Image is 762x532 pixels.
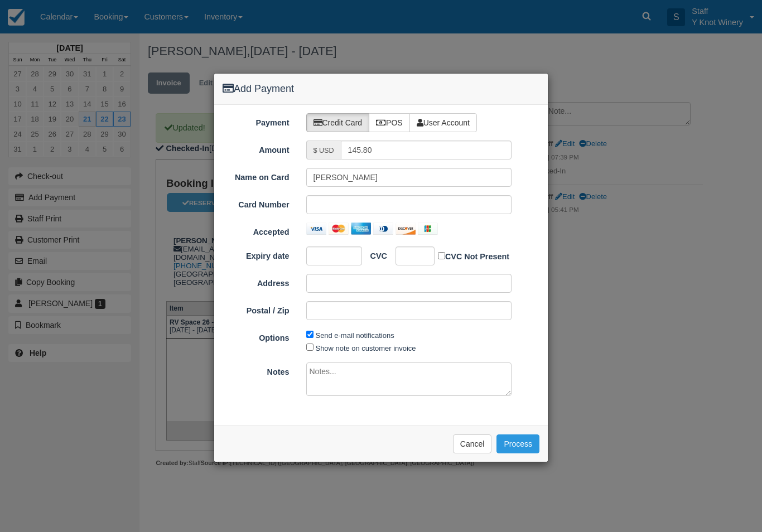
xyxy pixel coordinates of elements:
[306,113,370,132] label: Credit Card
[438,252,445,259] input: CVC Not Present
[223,82,539,96] h4: Add Payment
[438,250,509,263] label: CVC Not Present
[214,246,298,262] label: Expiry date
[214,113,298,129] label: Payment
[453,434,492,453] button: Cancel
[214,195,298,211] label: Card Number
[214,301,298,317] label: Postal / Zip
[341,141,512,159] input: Valid amount required.
[214,168,298,183] label: Name on Card
[316,344,416,352] label: Show note on customer invoice
[214,362,298,378] label: Notes
[314,147,334,154] small: $ USD
[214,223,298,238] label: Accepted
[496,434,539,453] button: Process
[409,113,477,132] label: User Account
[214,141,298,156] label: Amount
[214,274,298,289] label: Address
[316,331,394,340] label: Send e-mail notifications
[214,328,298,344] label: Options
[362,246,387,262] label: CVC
[369,113,410,132] label: POS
